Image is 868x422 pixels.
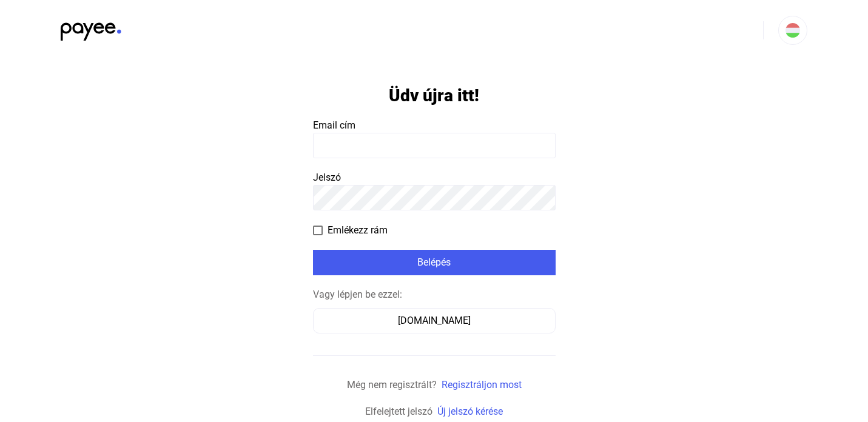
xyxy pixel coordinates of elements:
[365,406,432,417] span: Elfelejtett jelszó
[317,255,552,270] div: Belépés
[317,313,551,328] div: [DOMAIN_NAME]
[389,85,479,106] h1: Üdv újra itt!
[313,287,556,302] div: Vagy lépjen be ezzel:
[313,315,556,326] a: [DOMAIN_NAME]
[442,379,522,390] a: Regisztráljon most
[778,16,807,45] button: HU
[347,379,437,390] span: Még nem regisztrált?
[328,223,388,238] span: Emlékezz rám
[313,250,556,275] button: Belépés
[437,406,503,417] a: Új jelszó kérése
[313,119,355,131] span: Email cím
[313,308,556,333] button: [DOMAIN_NAME]
[61,16,121,41] img: black-payee-blue-dot.svg
[313,172,341,183] span: Jelszó
[786,23,800,38] img: HU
